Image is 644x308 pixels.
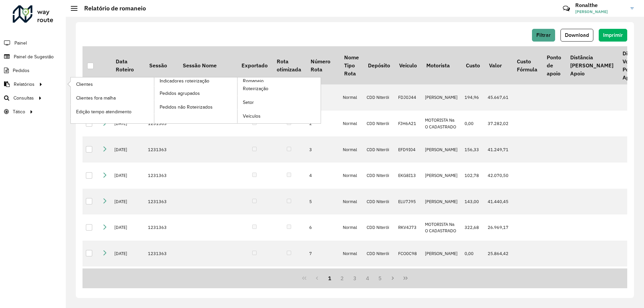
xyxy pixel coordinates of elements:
[395,163,422,189] td: EKG8I13
[339,214,363,241] td: Normal
[339,111,363,137] td: Normal
[111,189,145,215] td: [DATE]
[13,108,25,115] span: Tático
[154,100,237,114] a: Pedidos não Roteirizados
[484,214,512,241] td: 26.969,17
[484,111,512,137] td: 37.282,02
[363,136,394,163] td: CDD Niterói
[395,189,422,215] td: ELU7J95
[145,241,178,267] td: 1231363
[145,189,178,215] td: 1231363
[111,266,145,299] td: [DATE]
[154,86,237,100] a: Pedidos agrupados
[461,136,484,163] td: 156,33
[395,266,422,299] td: FCQ5897
[422,46,461,84] th: Motorista
[323,272,336,285] button: 1
[484,266,512,299] td: 43.006,65
[422,241,461,267] td: [PERSON_NAME]
[484,46,512,84] th: Valor
[599,29,627,42] button: Imprimir
[603,32,623,38] span: Imprimir
[71,91,154,105] a: Clientes fora malha
[243,85,268,92] span: Roteirização
[306,163,339,189] td: 4
[306,189,339,215] td: 5
[532,29,555,42] button: Filtrar
[13,95,34,102] span: Consultas
[461,84,484,111] td: 194,96
[542,46,566,84] th: Ponto de apoio
[160,104,213,111] span: Pedidos não Roteirizados
[422,189,461,215] td: [PERSON_NAME]
[111,241,145,267] td: [DATE]
[77,5,146,12] h2: Relatório de romaneio
[461,266,484,299] td: 259,36
[461,163,484,189] td: 102,78
[363,241,394,267] td: CDD Niterói
[339,241,363,267] td: Normal
[363,111,394,137] td: CDD Niterói
[395,84,422,111] td: FDJ0J44
[395,241,422,267] td: FCO0C98
[111,163,145,189] td: [DATE]
[339,189,363,215] td: Normal
[145,266,178,299] td: 1231363
[237,46,272,84] th: Exportado
[306,214,339,241] td: 6
[76,95,116,102] span: Clientes fora malha
[14,53,54,60] span: Painel de Sugestão
[14,40,27,47] span: Painel
[145,46,178,84] th: Sessão
[348,272,361,285] button: 3
[395,46,422,84] th: Veículo
[363,46,394,84] th: Depósito
[339,46,363,84] th: Nome Tipo Rota
[111,136,145,163] td: [DATE]
[484,189,512,215] td: 41.440,45
[374,272,387,285] button: 5
[306,46,339,84] th: Número Rota
[559,1,574,16] a: Contato Rápido
[243,99,254,106] span: Setor
[565,32,589,38] span: Download
[399,272,412,285] button: Last Page
[145,136,178,163] td: 1231363
[422,266,461,299] td: Motorista - F. Fixa
[363,163,394,189] td: CDD Niterói
[363,266,394,299] td: CDD Niterói
[461,46,484,84] th: Custo
[461,189,484,215] td: 143,00
[76,108,131,115] span: Edição tempo atendimento
[566,46,618,84] th: Distância [PERSON_NAME] Apoio
[306,136,339,163] td: 3
[178,46,237,84] th: Sessão Nome
[484,241,512,267] td: 25.864,42
[422,84,461,111] td: [PERSON_NAME]
[536,32,551,38] span: Filtrar
[461,111,484,137] td: 0,00
[71,77,154,91] a: Clientes
[111,214,145,241] td: [DATE]
[484,84,512,111] td: 45.667,61
[14,81,35,88] span: Relatórios
[243,113,261,120] span: Veículos
[160,77,209,84] span: Indicadores roteirização
[339,266,363,299] td: Normal
[71,77,237,123] a: Indicadores roteirização
[145,163,178,189] td: 1231363
[422,163,461,189] td: [PERSON_NAME]
[422,136,461,163] td: [PERSON_NAME]
[422,214,461,241] td: MOTORISTA Na O CADASTRADO
[306,111,339,137] td: 2
[71,105,154,118] a: Edição tempo atendimento
[339,163,363,189] td: Normal
[306,84,339,111] td: 1
[363,214,394,241] td: CDD Niterói
[461,214,484,241] td: 322,68
[575,2,626,8] h3: Ronalthe
[154,77,321,123] a: Romaneio
[363,189,394,215] td: CDD Niterói
[395,214,422,241] td: RKV4J73
[461,241,484,267] td: 0,00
